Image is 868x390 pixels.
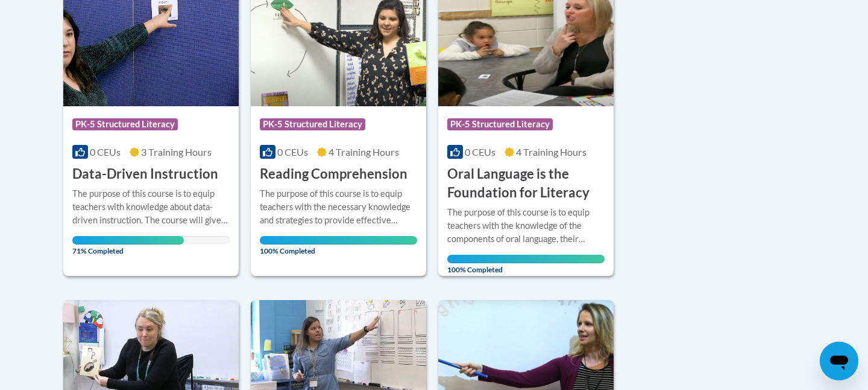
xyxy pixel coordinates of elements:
[260,236,417,245] div: Your progress
[447,255,605,274] span: 100% Completed
[72,236,184,245] div: Your progress
[90,146,121,158] span: 0 CEUs
[72,236,184,255] span: 71% Completed
[820,342,858,380] iframe: Button to launch messaging window
[447,255,605,263] div: Your progress
[260,187,417,227] div: The purpose of this course is to equip teachers with the necessary knowledge and strategies to pr...
[447,165,605,202] h3: Oral Language is the Foundation for Literacy
[260,236,417,255] span: 100% Completed
[516,146,587,158] span: 4 Training Hours
[465,146,495,158] span: 0 CEUs
[72,187,230,227] div: The purpose of this course is to equip teachers with knowledge about data-driven instruction. The...
[260,118,365,130] span: PK-5 Structured Literacy
[277,146,308,158] span: 0 CEUs
[260,165,407,184] h3: Reading Comprehension
[72,118,178,130] span: PK-5 Structured Literacy
[447,118,553,130] span: PK-5 Structured Literacy
[141,146,212,158] span: 3 Training Hours
[447,206,605,246] div: The purpose of this course is to equip teachers with the knowledge of the components of oral lang...
[72,165,218,184] h3: Data-Driven Instruction
[329,146,399,158] span: 4 Training Hours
